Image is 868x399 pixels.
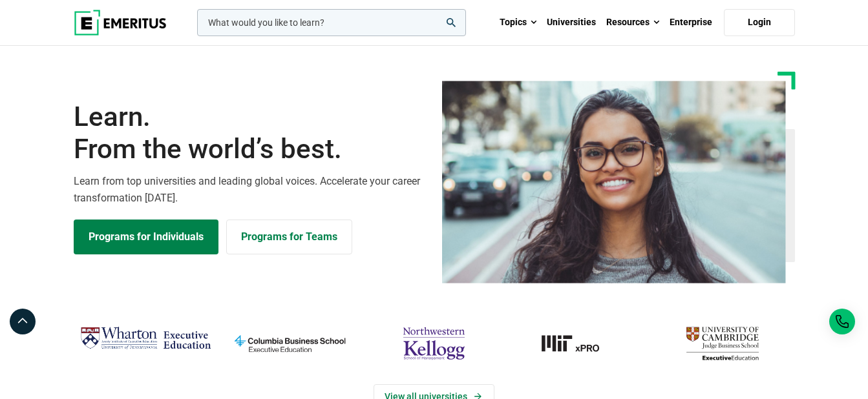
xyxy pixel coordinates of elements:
[442,81,786,283] img: Learn from the world's best
[368,322,500,365] img: northwestern-kellogg
[657,322,788,365] img: cambridge-judge-business-school
[513,322,644,365] img: MIT xPRO
[74,133,427,165] span: From the world’s best.
[197,9,466,36] input: woocommerce-product-search-field-0
[226,220,352,254] a: Explore for Business
[513,322,644,365] a: MIT-xPRO
[224,322,355,365] img: columbia-business-school
[74,220,218,254] a: Explore Programs
[724,9,795,36] a: Login
[74,173,427,206] p: Learn from top universities and leading global voices. Accelerate your career transformation [DATE].
[80,322,211,354] img: Wharton Executive Education
[74,101,427,166] h1: Learn.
